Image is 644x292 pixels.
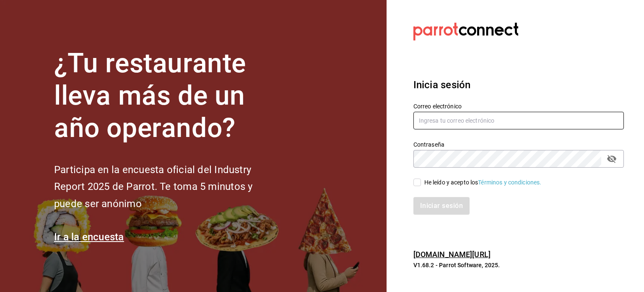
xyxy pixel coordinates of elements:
h3: Inicia sesión [413,77,624,92]
input: Ingresa tu correo electrónico [413,112,624,129]
label: Contraseña [413,142,624,147]
h1: ¿Tu restaurante lleva más de un año operando? [54,47,280,144]
p: V1.68.2 - Parrot Software, 2025. [413,261,624,269]
a: Ir a la encuesta [54,231,124,243]
div: He leído y acepto los [424,178,542,187]
a: Términos y condiciones. [478,179,541,186]
button: passwordField [605,152,619,166]
h2: Participa en la encuesta oficial del Industry Report 2025 de Parrot. Te toma 5 minutos y puede se... [54,161,280,213]
label: Correo electrónico [413,103,624,109]
a: [DOMAIN_NAME][URL] [413,250,491,259]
